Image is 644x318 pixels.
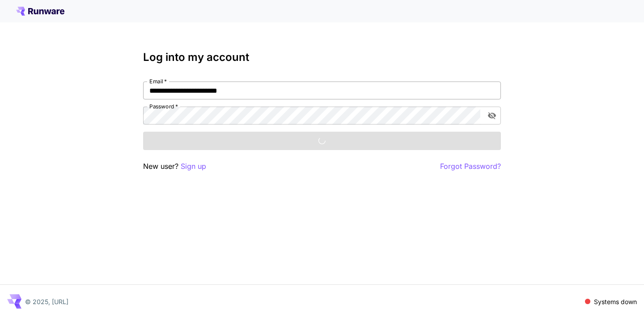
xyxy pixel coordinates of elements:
button: toggle password visibility [484,107,500,124]
label: Password [149,103,178,110]
p: New user? [143,161,206,172]
button: Forgot Password? [440,161,501,172]
p: © 2025, [URL] [25,297,68,306]
button: Sign up [181,161,206,172]
label: Email [149,77,167,85]
p: Systems down [594,297,637,306]
h3: Log into my account [143,51,501,64]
